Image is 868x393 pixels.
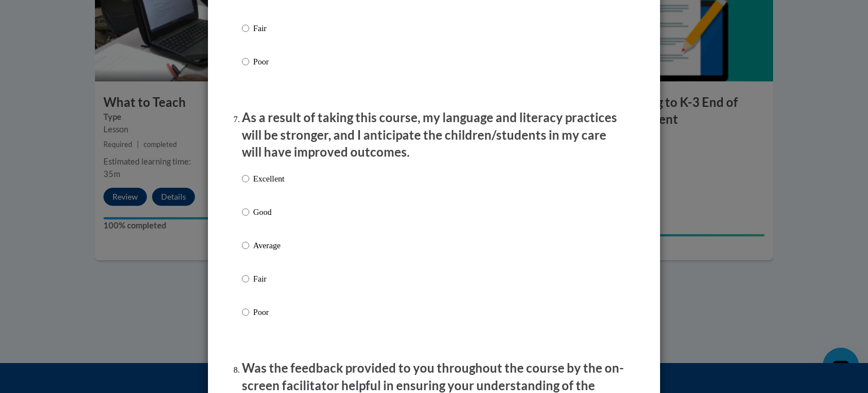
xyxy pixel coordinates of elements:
[242,22,249,34] input: Fair
[242,273,249,285] input: Fair
[242,172,249,185] input: Excellent
[253,239,284,252] p: Average
[242,109,626,161] p: As a result of taking this course, my language and literacy practices will be stronger, and I ant...
[242,206,249,218] input: Good
[253,206,284,218] p: Good
[253,273,284,285] p: Fair
[242,239,249,252] input: Average
[253,306,284,318] p: Poor
[242,55,249,68] input: Poor
[242,306,249,318] input: Poor
[253,55,284,68] p: Poor
[253,22,284,34] p: Fair
[253,172,284,185] p: Excellent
